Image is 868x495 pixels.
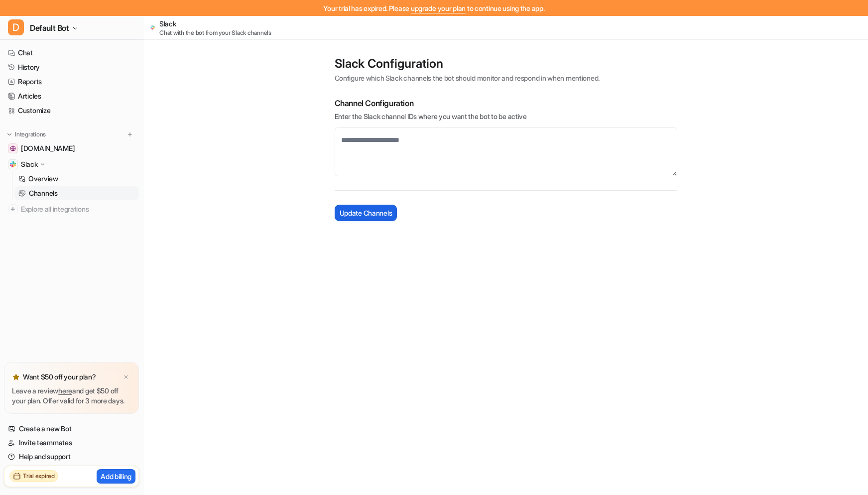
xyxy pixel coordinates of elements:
p: Slack Configuration [335,56,677,72]
div: Slack [159,18,271,37]
a: Explore all integrations [4,202,139,216]
p: Integrations [15,130,46,138]
span: D [8,19,24,35]
a: Customize [4,104,139,118]
img: expand menu [6,131,13,138]
span: Default Bot [30,21,69,35]
img: slack.svg [149,24,156,31]
a: www.ebsi.co.kr[DOMAIN_NAME] [4,141,139,155]
span: Update Channels [340,208,392,218]
a: Create a new Bot [4,422,139,436]
h2: Trial expired [23,472,55,481]
p: Enter the Slack channel IDs where you want the bot to be active [335,111,677,122]
img: explore all integrations [8,204,18,214]
img: x [123,374,129,380]
p: Add billing [101,471,131,482]
button: Update Channels [335,205,397,221]
a: Chat [4,46,139,60]
p: Overview [28,174,58,184]
a: Articles [4,89,139,103]
a: Channels [14,186,139,200]
h2: Channel Configuration [335,97,677,109]
p: Chat with the bot from your Slack channels [159,29,271,37]
a: Overview [14,172,139,186]
a: upgrade your plan [411,4,466,12]
a: Invite teammates [4,436,139,450]
img: star [12,373,20,381]
a: History [4,60,139,74]
a: Reports [4,75,139,89]
span: Explore all integrations [21,201,135,217]
img: Slack [10,161,16,167]
p: Leave a review and get $50 off your plan. Offer valid for 3 more days. [12,386,131,406]
a: Help and support [4,450,139,464]
img: menu_add.svg [126,131,133,138]
button: Integrations [4,129,49,139]
span: [DOMAIN_NAME] [21,143,75,153]
p: Channels [29,188,58,198]
p: Configure which Slack channels the bot should monitor and respond in when mentioned. [335,73,677,83]
button: Add billing [97,469,135,484]
a: here [58,386,72,395]
p: Slack [21,159,38,169]
img: www.ebsi.co.kr [10,145,16,151]
p: Want $50 off your plan? [23,372,96,382]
